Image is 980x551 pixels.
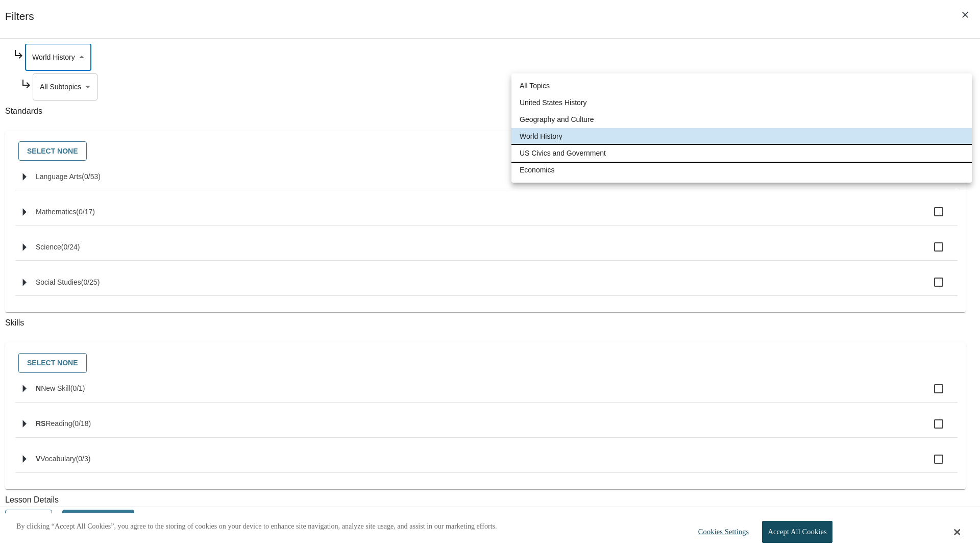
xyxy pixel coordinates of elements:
button: Accept All Cookies [762,521,832,543]
li: Geography and Culture [511,111,972,128]
button: Cookies Settings [689,521,753,542]
li: All Topics [511,78,972,94]
button: Close [954,528,960,537]
li: US Civics and Government [511,145,972,162]
p: By clicking “Accept All Cookies”, you agree to the storing of cookies on your device to enhance s... [16,521,497,532]
li: United States History [511,94,972,111]
li: Economics [511,162,972,179]
ul: Select a topic [511,73,972,183]
li: World History [511,128,972,145]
